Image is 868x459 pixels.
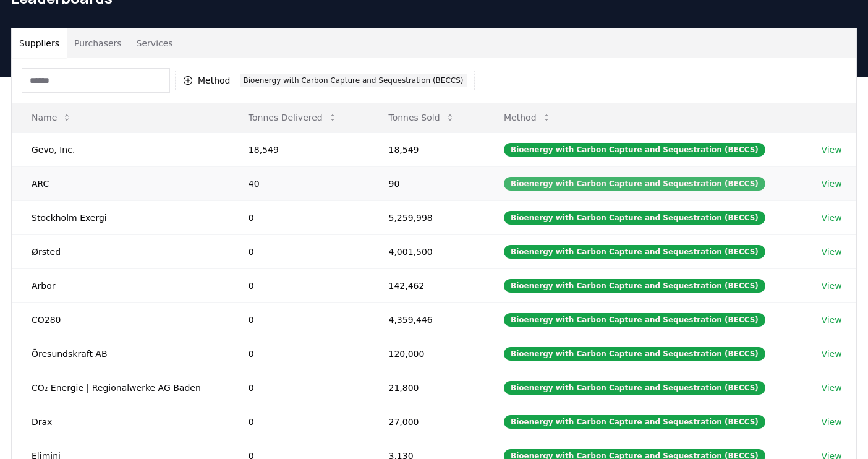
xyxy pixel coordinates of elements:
td: Stockholm Exergi [12,200,229,234]
div: Bioenergy with Carbon Capture and Sequestration (BECCS) [504,211,765,225]
div: Bioenergy with Carbon Capture and Sequestration (BECCS) [504,415,765,429]
td: Gevo, Inc. [12,132,229,166]
td: Ørsted [12,234,229,268]
div: Bioenergy with Carbon Capture and Sequestration (BECCS) [504,245,765,259]
a: View [821,382,841,394]
a: View [821,212,841,224]
td: 0 [229,302,369,337]
td: ARC [12,166,229,200]
div: Bioenergy with Carbon Capture and Sequestration (BECCS) [504,381,765,395]
a: View [821,280,841,292]
div: Bioenergy with Carbon Capture and Sequestration (BECCS) [504,347,765,361]
td: 90 [368,166,484,200]
td: CO280 [12,302,229,337]
div: Bioenergy with Carbon Capture and Sequestration (BECCS) [504,177,765,191]
td: 4,001,500 [368,234,484,268]
td: 142,462 [368,268,484,302]
div: Bioenergy with Carbon Capture and Sequestration (BECCS) [504,279,765,293]
td: 0 [229,268,369,302]
td: 18,549 [368,132,484,166]
button: Suppliers [12,28,67,58]
a: View [821,144,841,156]
td: 18,549 [229,132,369,166]
td: Drax [12,405,229,439]
div: Bioenergy with Carbon Capture and Sequestration (BECCS) [504,143,765,157]
td: 0 [229,200,369,234]
td: 0 [229,371,369,405]
td: 0 [229,337,369,371]
button: Method [494,105,561,130]
td: 27,000 [368,405,484,439]
td: 0 [229,234,369,268]
button: Name [22,105,82,130]
button: Purchasers [67,28,129,58]
td: 4,359,446 [368,302,484,337]
td: 21,800 [368,371,484,405]
button: Services [129,28,181,58]
a: View [821,246,841,258]
a: View [821,416,841,428]
td: 5,259,998 [368,200,484,234]
td: Arbor [12,268,229,302]
button: MethodBioenergy with Carbon Capture and Sequestration (BECCS) [175,71,475,90]
td: 120,000 [368,337,484,371]
a: View [821,348,841,360]
div: Bioenergy with Carbon Capture and Sequestration (BECCS) [504,313,765,327]
td: 40 [229,166,369,200]
td: 0 [229,405,369,439]
a: View [821,314,841,326]
td: CO₂ Energie | Regionalwerke AG Baden [12,371,229,405]
td: Öresundskraft AB [12,337,229,371]
a: View [821,178,841,190]
button: Tonnes Delivered [239,105,347,130]
div: Bioenergy with Carbon Capture and Sequestration (BECCS) [240,74,467,87]
button: Tonnes Sold [378,105,464,130]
